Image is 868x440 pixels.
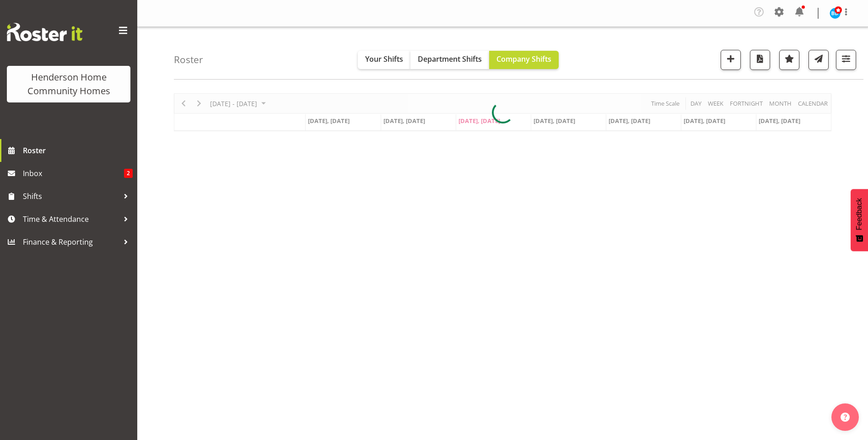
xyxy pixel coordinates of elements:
span: Time & Attendance [23,212,119,226]
span: Shifts [23,189,119,203]
img: Rosterit website logo [7,23,82,41]
button: Company Shifts [489,51,559,69]
span: Department Shifts [418,54,482,64]
button: Feedback - Show survey [851,189,868,251]
span: Feedback [855,198,863,230]
span: Roster [23,144,133,157]
span: 2 [124,169,133,178]
span: Finance & Reporting [23,235,119,249]
span: Inbox [23,166,124,180]
button: Your Shifts [358,51,410,69]
button: Filter Shifts [836,50,856,70]
button: Download a PDF of the roster according to the set date range. [750,50,770,70]
img: barbara-dunlop8515.jpg [830,8,841,19]
span: Company Shifts [496,54,551,64]
img: help-xxl-2.png [841,413,850,422]
h4: Roster [174,54,203,65]
button: Send a list of all shifts for the selected filtered period to all rostered employees. [809,50,829,70]
div: Henderson Home Community Homes [16,70,121,98]
button: Highlight an important date within the roster. [779,50,799,70]
button: Department Shifts [410,51,489,69]
span: Your Shifts [365,54,403,64]
button: Add a new shift [721,50,741,70]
